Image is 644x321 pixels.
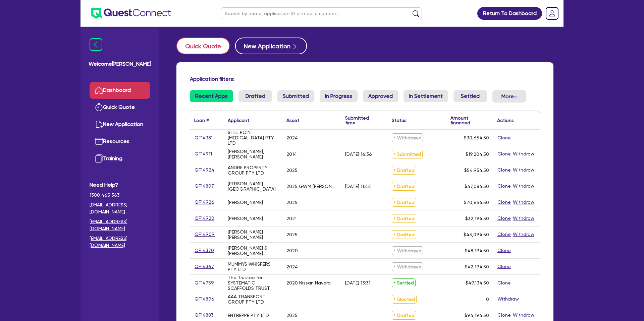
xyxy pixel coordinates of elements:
img: quest-connect-logo-blue [91,8,171,19]
a: Drafted [238,90,272,102]
span: Drafted [392,166,416,175]
span: Settled [392,278,416,287]
div: Actions [497,118,514,123]
h4: Application filters: [190,76,540,82]
div: [PERSON_NAME] [PERSON_NAME] [228,229,278,240]
button: Clone [497,263,511,270]
span: $49,134.50 [466,280,489,285]
a: New Application [90,116,150,133]
span: $30,654.50 [464,135,489,140]
a: QF14920 [194,214,215,222]
div: 0 [486,297,489,302]
div: 2021 [286,216,297,221]
a: Quick Quote [176,38,235,54]
span: Drafted [392,198,416,207]
div: Status [392,118,407,123]
span: Drafted [392,214,416,223]
img: quick-quote [95,103,103,111]
button: Clone [497,134,511,142]
span: Drafted [392,230,416,239]
a: QF14911 [194,150,212,158]
div: [PERSON_NAME] [228,200,263,205]
a: Training [90,150,150,167]
div: [DATE] 11:44 [345,184,371,189]
a: [EMAIL_ADDRESS][DOMAIN_NAME] [90,201,150,215]
button: Clone [497,182,511,190]
div: Loan # [194,118,209,123]
a: Resources [90,133,150,150]
a: Submitted [277,90,314,102]
span: $54,954.50 [464,168,489,173]
button: Withdraw [513,166,535,174]
div: ENTREPPE PTY. LTD. [228,313,270,318]
img: new-application [95,120,103,128]
div: 2020 Nissan Navara [286,280,331,285]
button: Withdraw [513,150,535,158]
a: QF14883 [194,311,214,319]
a: Settled [453,90,487,102]
div: [PERSON_NAME] & [PERSON_NAME] [228,245,278,256]
button: Withdraw [513,214,535,222]
div: ANDRE PROPERTY GROUP PTY LTD [228,165,278,176]
span: $47,084.50 [465,184,489,189]
a: QF14370 [194,247,214,254]
div: 2025 [286,313,298,318]
div: 2014 [286,151,297,157]
button: Dropdown toggle [492,90,526,103]
div: 2025 [286,232,298,237]
span: $94,194.50 [465,313,489,318]
button: Withdraw [513,182,535,190]
img: training [95,154,103,163]
div: 2020 [286,248,298,253]
span: Welcome [PERSON_NAME] [89,60,151,68]
button: New Application [235,38,307,54]
button: Clone [497,166,511,174]
div: 2024 [286,264,298,269]
span: $48,194.50 [465,248,489,253]
a: QF14381 [194,134,213,142]
button: Clone [497,214,511,222]
div: The Trustee for SYSTEMATIC SCAFFOLDS TRUST [228,275,278,291]
span: $70,654.50 [464,200,489,205]
span: Drafted [392,182,416,191]
div: Applicant [228,118,249,123]
div: [DATE] 16:36 [345,151,372,157]
a: Approved [363,90,398,102]
span: Submitted [392,150,423,158]
button: Clone [497,247,511,254]
button: Clone [497,198,511,206]
a: QF14367 [194,263,214,270]
div: 2025 [286,168,298,173]
div: [PERSON_NAME] [228,216,263,221]
span: Drafted [392,311,416,320]
button: Clone [497,279,511,287]
div: 2025 [286,200,298,205]
span: Quoted [392,295,417,304]
a: QF14896 [194,295,215,303]
div: [PERSON_NAME], [PERSON_NAME] [228,149,278,159]
button: Clone [497,150,511,158]
a: Recent Apps [190,90,233,102]
button: Clone [497,231,511,238]
a: Dropdown toggle [543,5,561,22]
span: $32,194.50 [465,216,489,221]
button: Withdraw [513,311,535,319]
button: Withdraw [513,198,535,206]
div: AAA TRANSPORT GROUP PTY LTD [228,294,278,305]
button: Withdraw [497,295,519,303]
a: In Settlement [404,90,448,102]
span: Withdrawn [392,133,423,142]
a: [EMAIL_ADDRESS][DOMAIN_NAME] [90,218,150,232]
span: Withdrawn [392,246,423,255]
a: In Progress [320,90,358,102]
div: STILL POINT [MEDICAL_DATA] PTY LTD [228,130,278,146]
button: Quick Quote [176,38,230,54]
div: [PERSON_NAME][GEOGRAPHIC_DATA] [228,181,278,192]
a: Dashboard [90,82,150,99]
div: 2024 [286,135,298,140]
img: icon-menu-close [90,38,102,51]
span: 1300 465 363 [90,192,150,199]
div: [DATE] 13:31 [345,280,370,285]
div: Amount financed [450,116,489,125]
